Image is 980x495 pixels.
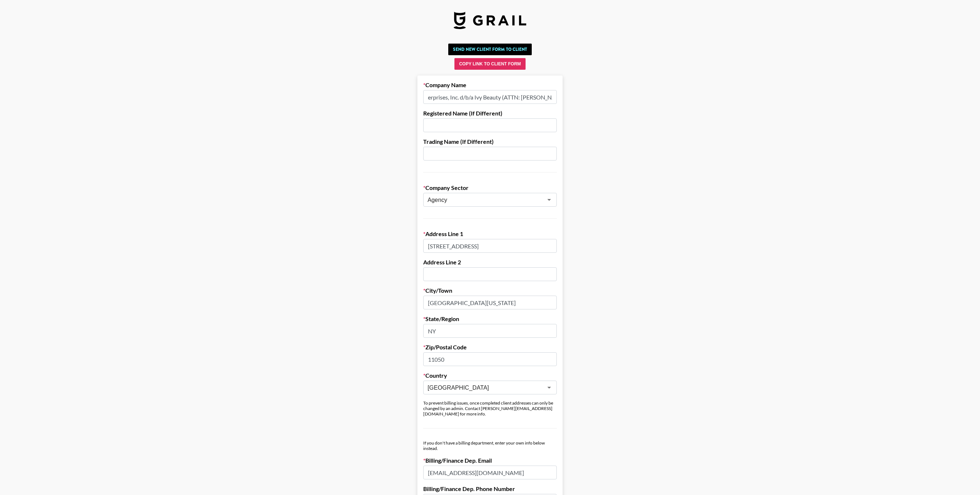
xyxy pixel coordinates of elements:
label: Company Name [423,81,557,89]
button: Send New Client Form to Client [448,44,532,55]
label: Address Line 1 [423,230,557,238]
label: Billing/Finance Dep. Phone Number [423,485,557,492]
label: City/Town [423,287,557,294]
div: If you don't have a billing department, enter your own info below instead. [423,440,557,451]
label: Trading Name (If Different) [423,138,557,145]
button: Open [544,382,554,393]
img: Grail Talent Logo [454,12,526,29]
label: Zip/Postal Code [423,344,557,351]
label: Address Line 2 [423,259,557,266]
label: State/Region [423,315,557,322]
button: Copy Link to Client Form [454,58,526,70]
div: To prevent billing issues, once completed client addresses can only be changed by an admin. Conta... [423,400,557,417]
label: Company Sector [423,184,557,191]
label: Registered Name (If Different) [423,110,557,117]
label: Billing/Finance Dep. Email [423,457,557,464]
button: Open [544,195,554,205]
label: Country [423,372,557,379]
